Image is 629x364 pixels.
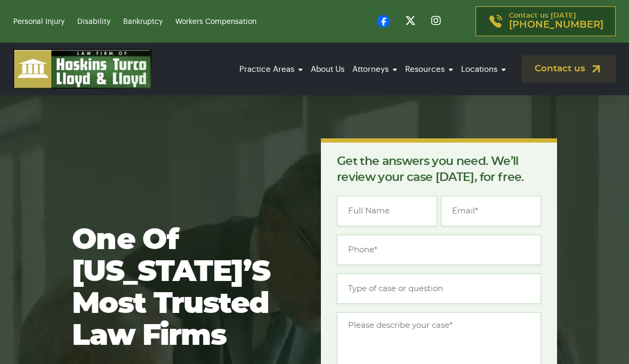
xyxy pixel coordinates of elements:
[337,196,437,226] input: Full Name
[13,49,152,89] img: logo
[509,20,603,30] span: [PHONE_NUMBER]
[237,55,305,84] a: Practice Areas
[458,55,509,84] a: Locations
[402,55,456,84] a: Resources
[337,274,541,304] input: Type of case or question
[509,12,603,30] p: Contact us [DATE]
[175,18,256,26] a: Workers Compensation
[350,55,400,84] a: Attorneys
[337,153,541,185] p: Get the answers you need. We’ll review your case [DATE], for free.
[522,55,616,82] a: Contact us
[337,235,541,265] input: Phone*
[13,18,64,26] a: Personal Injury
[475,6,616,36] a: Contact us [DATE][PHONE_NUMBER]
[123,18,163,26] a: Bankruptcy
[77,18,110,26] a: Disability
[441,196,541,226] input: Email*
[72,225,287,352] h1: One of [US_STATE]’s most trusted law firms
[308,55,347,84] a: About Us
